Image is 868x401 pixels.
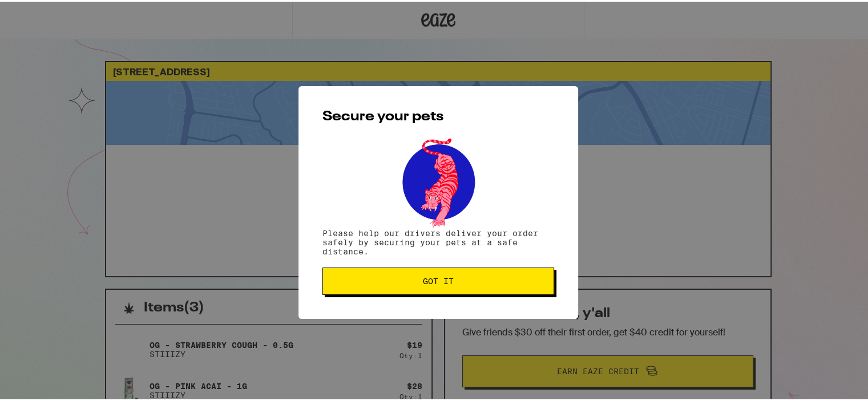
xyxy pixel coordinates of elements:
[423,276,454,283] span: Got it
[7,8,82,17] span: Hi. Need any help?
[322,108,554,122] h2: Secure your pets
[322,227,554,254] p: Please help our drivers deliver your order safely by securing your pets at a safe distance.
[391,133,485,227] img: pets
[322,266,554,293] button: Got it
